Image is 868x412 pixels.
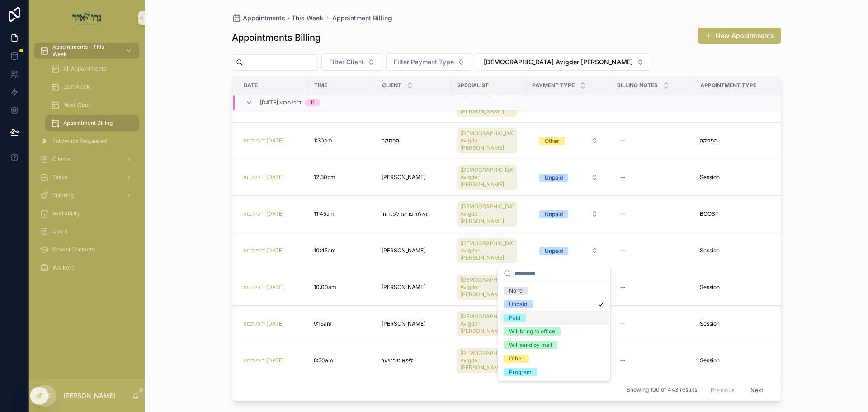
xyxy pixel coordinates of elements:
[321,53,382,71] button: Select Button
[244,82,258,89] span: Date
[45,61,139,77] a: All Appointments
[382,210,429,218] span: וואלווי פריעדלענדער
[700,247,778,254] a: Session
[457,201,517,227] a: [DEMOGRAPHIC_DATA] Avigder [PERSON_NAME]
[545,247,563,255] div: Unpaid
[29,36,145,288] div: scrollable content
[457,199,521,228] a: [DEMOGRAPHIC_DATA] Avigder [PERSON_NAME]
[243,137,284,144] a: ד'כי תבוא [DATE]
[460,203,514,225] span: [DEMOGRAPHIC_DATA] Avigder [PERSON_NAME]
[34,187,139,204] a: Tutoring
[63,119,113,127] span: Appointment Billing
[457,311,517,336] a: [DEMOGRAPHIC_DATA] Avigder [PERSON_NAME]
[545,210,563,218] div: Unpaid
[382,174,446,181] a: [PERSON_NAME]
[532,133,605,149] button: Select Button
[243,174,303,181] a: ד'כי תבוא [DATE]
[52,174,67,181] span: Tasks
[314,320,332,327] span: 9:15am
[617,280,689,294] a: --
[509,368,532,376] div: Program
[457,273,521,302] a: [DEMOGRAPHIC_DATA] Avigder [PERSON_NAME]
[620,357,626,364] div: --
[382,357,413,364] span: ליפא טירנויער
[314,174,335,181] span: 12:30pm
[332,14,392,23] a: Appointment Billing
[314,210,335,218] span: 11:45am
[52,156,70,163] span: Clients
[457,126,521,155] a: [DEMOGRAPHIC_DATA] Avigder [PERSON_NAME]
[63,83,90,90] span: Last Week
[382,357,446,364] a: ליפא טירנויער
[314,210,371,218] a: 11:45am
[243,14,323,23] span: Appointments - This Week
[617,170,689,185] a: --
[314,82,327,89] span: Time
[476,53,651,71] button: Select Button
[243,320,303,327] a: ד'כי תבוא [DATE]
[314,137,371,144] a: 1:30pm
[457,348,517,373] a: [DEMOGRAPHIC_DATA] Avigder [PERSON_NAME]
[617,317,689,331] a: --
[72,11,102,25] img: App logo
[545,137,559,145] div: Other
[394,57,454,66] span: Filter Payment Type
[457,236,521,265] a: [DEMOGRAPHIC_DATA] Avigder [PERSON_NAME]
[34,242,139,258] a: School Contacts
[700,210,719,218] span: BOOST
[314,357,333,364] span: 8:30am
[243,137,303,144] a: ד'כי תבוא [DATE]
[52,210,80,217] span: Availability
[620,320,626,327] div: --
[52,246,94,253] span: School Contacts
[314,174,371,181] a: 12:30pm
[700,284,778,291] a: Session
[617,207,689,221] a: --
[314,284,336,291] span: 10:00am
[34,43,139,59] a: Appointments - This Week
[700,247,720,254] span: Session
[314,284,371,291] a: 10:00am
[382,320,425,327] span: [PERSON_NAME]
[243,247,303,254] a: ד'כי תבוא [DATE]
[232,31,321,44] h1: Appointments Billing
[382,174,425,181] span: [PERSON_NAME]
[52,228,67,235] span: Users
[460,276,514,298] span: [DEMOGRAPHIC_DATA] Avigder [PERSON_NAME]
[314,320,371,327] a: 9:15am
[532,242,605,259] button: Select Button
[382,284,446,291] a: [PERSON_NAME]
[700,284,720,291] span: Session
[63,65,106,72] span: All Appointments
[532,169,606,186] a: Select Button
[700,357,720,364] span: Session
[243,357,303,364] a: ד'כי תבוא [DATE]
[627,387,697,394] span: Showing 100 of 443 results
[457,165,517,190] a: [DEMOGRAPHIC_DATA] Avigder [PERSON_NAME]
[698,28,781,44] button: New Appointments
[700,320,720,327] span: Session
[617,133,689,148] a: --
[457,238,517,263] a: [DEMOGRAPHIC_DATA] Avigder [PERSON_NAME]
[45,79,139,95] a: Last Week
[243,210,284,218] a: ד'כי תבוא [DATE]
[52,137,107,145] span: Followups Requested
[700,174,720,181] span: Session
[52,43,118,58] span: Appointments - This Week
[498,282,610,381] div: Suggestions
[382,82,401,89] span: Client
[329,57,364,66] span: Filter Client
[460,130,514,152] span: [DEMOGRAPHIC_DATA] Avigder [PERSON_NAME]
[243,174,284,181] a: ד'כי תבוא [DATE]
[314,247,336,254] span: 10:45am
[45,115,139,131] a: Appointment Billing
[34,133,139,149] a: Followups Requested
[310,99,315,106] div: 11
[386,53,472,71] button: Select Button
[700,210,778,218] a: BOOST
[509,355,524,363] div: Other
